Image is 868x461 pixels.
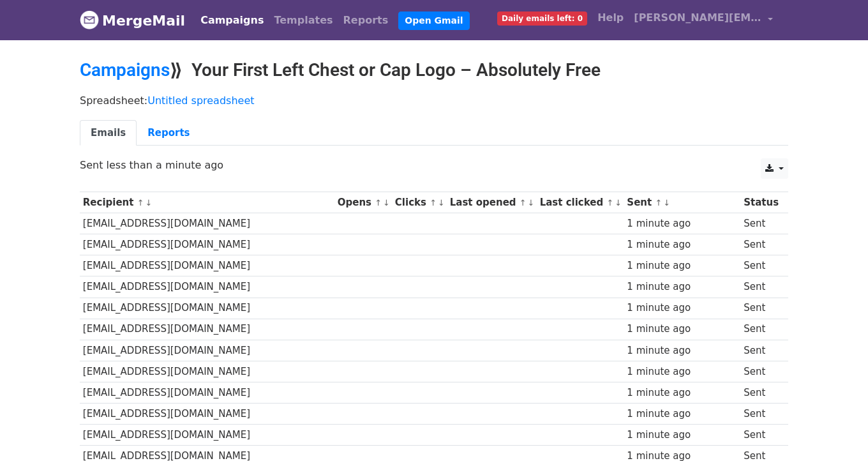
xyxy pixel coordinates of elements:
[627,344,737,358] div: 1 minute ago
[606,198,613,208] a: ↑
[269,8,338,33] a: Templates
[627,280,737,294] div: 1 minute ago
[80,59,788,81] h2: ⟫ Your First Left Chest or Cap Logo – Absolutely Free
[627,365,737,379] div: 1 minute ago
[627,322,737,336] div: 1 minute ago
[740,234,782,255] td: Sent
[447,192,537,213] th: Last opened
[334,192,392,213] th: Opens
[655,198,662,208] a: ↑
[80,94,788,107] p: Spreadsheet:
[740,213,782,234] td: Sent
[438,198,445,208] a: ↓
[627,301,737,315] div: 1 minute ago
[804,400,868,461] iframe: Chat Widget
[392,192,447,213] th: Clicks
[520,198,527,208] a: ↑
[430,198,437,208] a: ↑
[740,361,782,382] td: Sent
[627,428,737,442] div: 1 minute ago
[80,319,334,340] td: [EMAIL_ADDRESS][DOMAIN_NAME]
[740,276,782,298] td: Sent
[80,234,334,255] td: [EMAIL_ADDRESS][DOMAIN_NAME]
[375,198,382,208] a: ↑
[634,10,761,26] span: [PERSON_NAME][EMAIL_ADDRESS][DOMAIN_NAME]
[80,7,185,34] a: MergeMail
[338,8,394,33] a: Reports
[137,120,200,146] a: Reports
[80,255,334,276] td: [EMAIL_ADDRESS][DOMAIN_NAME]
[740,255,782,276] td: Sent
[740,340,782,361] td: Sent
[80,425,334,446] td: [EMAIL_ADDRESS][DOMAIN_NAME]
[497,11,587,26] span: Daily emails left: 0
[740,425,782,446] td: Sent
[740,382,782,403] td: Sent
[627,259,737,273] div: 1 minute ago
[80,192,334,213] th: Recipient
[624,192,741,213] th: Sent
[383,198,390,208] a: ↓
[627,407,737,421] div: 1 minute ago
[80,10,99,29] img: MergeMail logo
[137,198,144,208] a: ↑
[80,120,137,146] a: Emails
[80,340,334,361] td: [EMAIL_ADDRESS][DOMAIN_NAME]
[629,5,778,35] a: [PERSON_NAME][EMAIL_ADDRESS][DOMAIN_NAME]
[592,5,629,31] a: Help
[627,216,737,231] div: 1 minute ago
[663,198,670,208] a: ↓
[398,11,469,30] a: Open Gmail
[80,276,334,298] td: [EMAIL_ADDRESS][DOMAIN_NAME]
[740,192,782,213] th: Status
[80,298,334,319] td: [EMAIL_ADDRESS][DOMAIN_NAME]
[195,8,269,33] a: Campaigns
[627,386,737,400] div: 1 minute ago
[80,361,334,382] td: [EMAIL_ADDRESS][DOMAIN_NAME]
[528,198,535,208] a: ↓
[80,158,788,172] p: Sent less than a minute ago
[145,198,152,208] a: ↓
[80,404,334,425] td: [EMAIL_ADDRESS][DOMAIN_NAME]
[615,198,622,208] a: ↓
[740,319,782,340] td: Sent
[537,192,624,213] th: Last clicked
[147,94,254,107] a: Untitled spreadsheet
[80,382,334,403] td: [EMAIL_ADDRESS][DOMAIN_NAME]
[740,404,782,425] td: Sent
[740,298,782,319] td: Sent
[80,59,170,80] a: Campaigns
[492,5,592,31] a: Daily emails left: 0
[80,213,334,234] td: [EMAIL_ADDRESS][DOMAIN_NAME]
[627,238,737,252] div: 1 minute ago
